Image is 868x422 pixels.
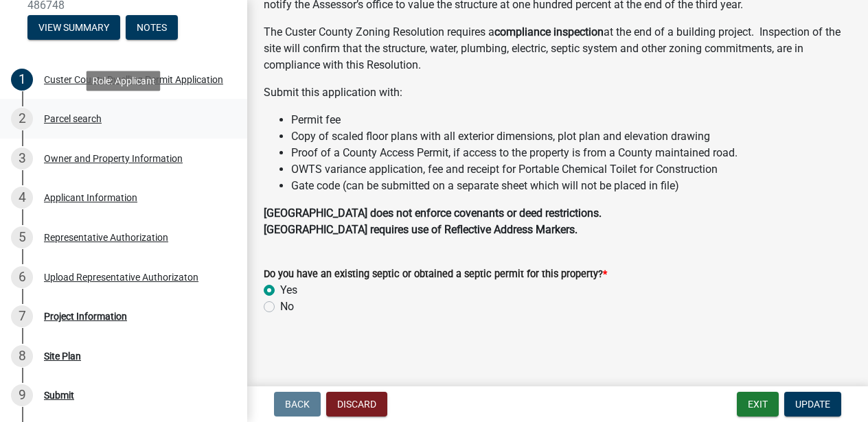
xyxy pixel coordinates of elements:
label: No [280,298,294,315]
li: Copy of scaled floor plans with all exterior dimensions, plot plan and elevation drawing [291,128,852,145]
div: Custer County Dwelling Permit Application [44,75,223,84]
div: Parcel search [44,114,102,124]
div: 6 [11,266,33,288]
button: Discard [326,392,387,417]
div: 7 [11,305,33,327]
wm-modal-confirm: Notes [126,23,178,34]
p: Submit this application with: [264,84,852,101]
p: The Custer County Zoning Resolution requires a at the end of a building project. Inspection of th... [264,24,852,73]
strong: [GEOGRAPHIC_DATA] requires use of Reflective Address Markers. [264,223,578,236]
button: Update [784,392,841,417]
div: 5 [11,226,33,248]
div: Owner and Property Information [44,154,183,163]
div: Project Information [44,312,127,321]
div: Upload Representative Authorizaton [44,272,198,282]
div: Representative Authorization [44,233,168,242]
div: 2 [11,108,33,130]
li: Gate code (can be submitted on a separate sheet which will not be placed in file) [291,178,852,194]
button: View Summary [27,15,120,40]
li: Proof of a County Access Permit, if access to the property is from a County maintained road. [291,145,852,161]
li: Permit fee [291,112,852,128]
label: Do you have an existing septic or obtained a septic permit for this property? [264,270,607,279]
div: 4 [11,187,33,209]
wm-modal-confirm: Summary [27,23,120,34]
div: 8 [11,345,33,367]
span: Back [285,399,310,410]
div: Applicant Information [44,193,137,202]
div: 3 [11,148,33,169]
button: Exit [737,392,779,417]
label: Yes [280,282,297,298]
div: Submit [44,390,74,400]
button: Notes [126,15,178,40]
div: Role: Applicant [87,71,161,91]
div: Site Plan [44,351,81,361]
li: OWTS variance application, fee and receipt for Portable Chemical Toilet for Construction [291,161,852,178]
strong: [GEOGRAPHIC_DATA] does not enforce covenants or deed restrictions. [264,207,602,220]
strong: compliance inspection [494,25,604,38]
div: 9 [11,384,33,406]
button: Back [274,392,321,417]
span: Update [795,399,830,410]
div: 1 [11,69,33,91]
